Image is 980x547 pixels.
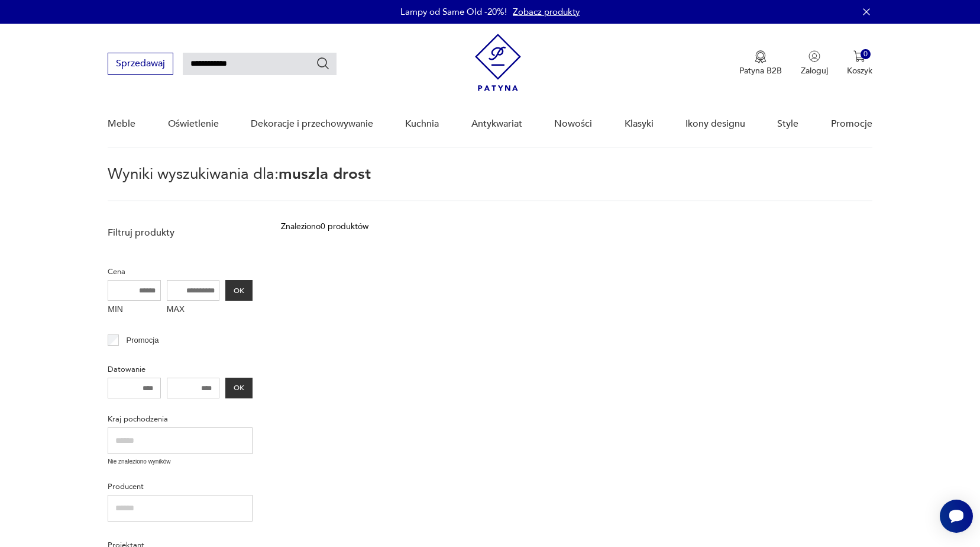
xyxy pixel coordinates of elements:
[108,413,253,426] p: Kraj pochodzenia
[405,101,439,147] a: Kuchnia
[400,6,507,18] p: Lampy od Same Old -20%!
[847,65,872,76] p: Koszyk
[316,56,330,70] button: Szukaj
[853,50,865,62] img: Ikona koszyka
[279,163,371,185] span: muszla drost
[108,265,253,278] p: Cena
[777,101,798,147] a: Style
[739,50,782,76] a: Ikona medaluPatyna B2B
[739,65,782,76] p: Patyna B2B
[108,167,872,201] p: Wyniki wyszukiwania dla:
[108,457,253,466] p: Nie znaleziono wyników
[940,500,973,533] iframe: Smartsupp widget button
[475,34,521,91] img: Patyna - sklep z meblami i dekoracjami vintage
[808,50,820,62] img: Ikonka użytkownika
[847,50,872,76] button: 0Koszyk
[225,280,253,301] button: OK
[108,60,173,69] a: Sprzedawaj
[168,101,219,147] a: Oświetlenie
[755,50,766,63] img: Ikona medalu
[801,65,828,76] p: Zaloguj
[625,101,654,147] a: Klasyki
[108,101,135,147] a: Meble
[251,101,373,147] a: Dekoracje i przechowywanie
[513,6,580,18] a: Zobacz produkty
[281,220,368,233] div: Znaleziono 0 produktów
[108,480,253,493] p: Producent
[108,301,161,320] label: MIN
[739,50,782,76] button: Patyna B2B
[108,53,173,75] button: Sprzedawaj
[685,101,745,147] a: Ikony designu
[554,101,592,147] a: Nowości
[471,101,522,147] a: Antykwariat
[831,101,872,147] a: Promocje
[801,50,828,76] button: Zaloguj
[127,334,159,347] p: Promocja
[108,226,253,239] p: Filtruj produkty
[167,301,220,320] label: MAX
[108,363,253,376] p: Datowanie
[225,378,253,398] button: OK
[861,49,871,59] div: 0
